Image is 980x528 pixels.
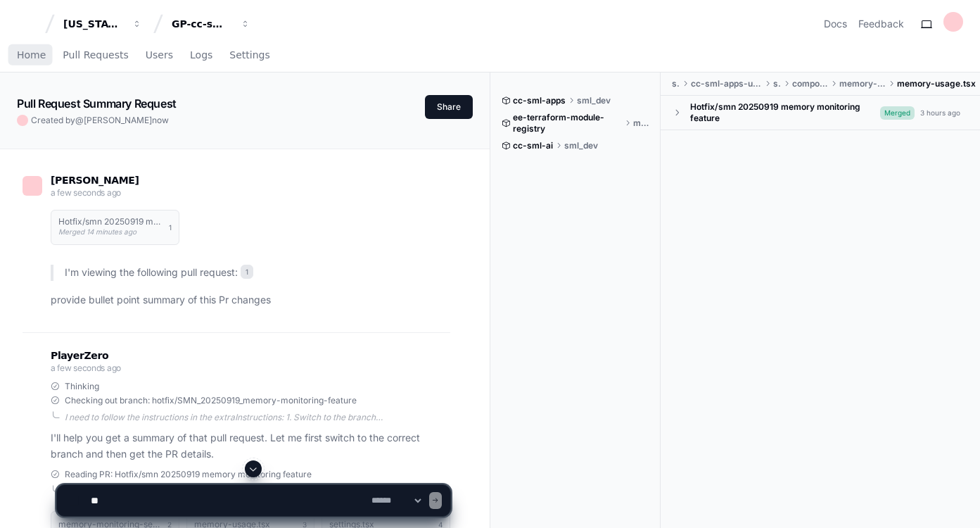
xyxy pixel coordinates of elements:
[513,112,622,134] span: ee-terraform-module-registry
[920,108,960,118] div: 3 hours ago
[880,106,915,120] span: Merged
[229,39,269,72] a: Settings
[51,363,121,373] span: a few seconds ago
[51,175,139,186] span: [PERSON_NAME]
[17,51,46,59] span: Home
[84,115,152,125] span: [PERSON_NAME]
[65,381,99,392] span: Thinking
[146,39,173,72] a: Users
[425,95,473,119] button: Share
[672,78,680,89] span: src
[17,96,177,111] app-text-character-animate: Pull Request Summary Request
[839,78,886,89] span: memory-usage
[63,51,128,59] span: Pull Requests
[65,265,450,281] p: I'm viewing the following pull request:
[58,227,136,236] span: Merged 14 minutes ago
[166,11,256,37] button: GP-cc-sml-apps
[897,78,976,89] span: memory-usage.tsx
[65,412,450,423] div: I need to follow the instructions in the extraInstructions: 1. Switch to the branch `hotfix/SMN_2...
[577,95,611,106] span: sml_dev
[31,115,169,126] span: Created by
[172,17,232,31] div: GP-cc-sml-apps
[824,17,847,31] a: Docs
[241,265,253,279] span: 1
[63,17,124,31] div: [US_STATE] Pacific
[51,187,121,198] span: a few seconds ago
[63,39,128,72] a: Pull Requests
[792,78,828,89] span: components
[513,140,553,151] span: cc-sml-ai
[65,395,357,406] span: Checking out branch: hotfix/SMN_20250919_memory-monitoring-feature
[58,218,162,226] h1: Hotfix/smn 20250919 memory monitoring feature
[146,51,173,59] span: Users
[564,140,598,151] span: sml_dev
[773,78,781,89] span: src
[691,78,762,89] span: cc-sml-apps-ui-mobile
[51,430,450,463] p: I'll help you get a summary of that pull request. Let me first switch to the correct branch and t...
[75,115,84,125] span: @
[858,17,904,31] button: Feedback
[152,115,169,125] span: now
[51,351,108,360] span: PlayerZero
[169,222,172,233] span: 1
[190,39,212,72] a: Logs
[633,118,651,129] span: main
[513,95,566,106] span: cc-sml-apps
[51,292,450,308] p: provide bullet point summary of this Pr changes
[17,39,46,72] a: Home
[229,51,269,59] span: Settings
[58,11,148,37] button: [US_STATE] Pacific
[51,210,179,245] button: Hotfix/smn 20250919 memory monitoring featureMerged 14 minutes ago1
[190,51,212,59] span: Logs
[690,101,880,124] div: Hotfix/smn 20250919 memory monitoring feature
